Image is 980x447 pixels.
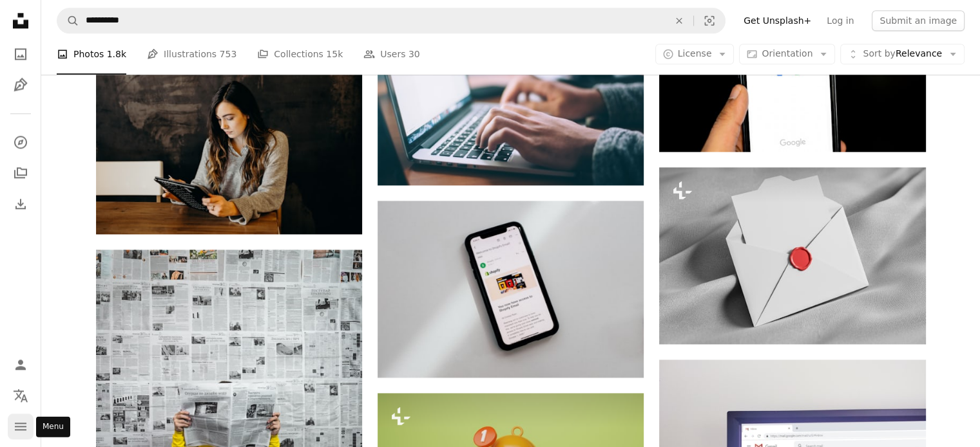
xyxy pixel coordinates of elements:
[8,191,34,217] a: Download History
[378,201,644,378] img: black iphone 5 on white table
[739,44,835,64] button: Orientation
[8,41,34,67] a: Photos
[863,48,942,60] span: Relevance
[8,160,34,186] a: Collections
[8,352,34,378] a: Log in / Sign up
[57,8,79,33] button: Search Unsplash
[694,8,725,33] button: Visual search
[57,8,725,33] form: Find visuals sitewide
[147,33,236,75] a: Illustrations 753
[220,47,237,61] span: 753
[736,10,819,31] a: Get Unsplash+
[8,383,34,408] button: Language
[655,44,735,64] button: License
[819,10,861,31] a: Log in
[8,72,34,98] a: Illustrations
[863,48,895,59] span: Sort by
[762,48,812,59] span: Orientation
[363,33,420,75] a: Users 30
[378,91,644,102] a: person using MacBook Pro
[678,48,712,59] span: License
[408,47,420,61] span: 30
[8,8,34,36] a: Home — Unsplash
[659,250,925,261] a: Open white envelope with blank sheet of paper and gray stamp lying on red tissue. Communication c...
[8,414,34,439] button: Menu
[257,33,343,75] a: Collections 15k
[665,8,693,33] button: Clear
[326,47,343,61] span: 15k
[659,428,925,440] a: computer monitor
[840,44,965,64] button: Sort byRelevance
[378,283,644,295] a: black iphone 5 on white table
[8,129,34,155] a: Explore
[872,10,965,31] button: Submit an image
[96,140,362,151] a: woman wearing white dress shirt using holding black leather case on brown wooden table
[96,57,362,234] img: woman wearing white dress shirt using holding black leather case on brown wooden table
[378,8,644,185] img: person using MacBook Pro
[659,167,925,344] img: Open white envelope with blank sheet of paper and gray stamp lying on red tissue. Communication c...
